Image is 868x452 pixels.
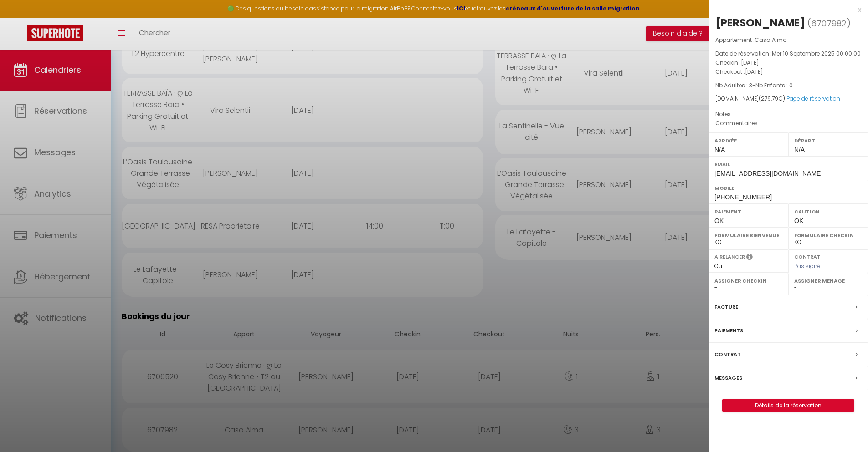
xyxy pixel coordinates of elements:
[794,262,821,270] span: Pas signé
[794,207,862,216] label: Caution
[755,81,793,89] span: Nb Enfants : 0
[715,58,861,67] p: Checkin :
[715,95,861,103] div: [DOMAIN_NAME]
[715,81,861,90] p: -
[794,276,862,285] label: Assigner Menage
[714,193,772,201] span: [PHONE_NUMBER]
[746,253,753,263] i: Sélectionner OUI si vous souhaiter envoyer les séquences de messages post-checkout
[714,160,862,169] label: Email
[794,217,803,224] span: OK
[714,373,742,383] label: Messages
[714,350,741,359] label: Contrat
[794,136,862,145] label: Départ
[714,302,738,312] label: Facture
[745,68,763,76] span: [DATE]
[715,15,805,30] div: [PERSON_NAME]
[794,146,805,153] span: N/A
[714,217,724,224] span: OK
[714,136,782,145] label: Arrivée
[715,81,752,89] span: Nb Adultes : 3
[714,183,862,193] label: Mobile
[715,49,861,58] p: Date de réservation :
[760,119,764,127] span: -
[772,50,861,57] span: Mer 10 Septembre 2025 00:00:00
[807,17,851,30] span: ( )
[7,4,35,31] button: Ouvrir le widget de chat LiveChat
[714,276,782,285] label: Assigner Checkin
[714,207,782,216] label: Paiement
[715,110,861,119] p: Notes :
[715,67,861,76] p: Checkout :
[755,36,787,44] span: Casa Alma
[734,110,737,118] span: -
[786,95,840,102] a: Page de réservation
[759,95,785,102] span: ( €)
[715,36,861,45] p: Appartement :
[715,119,861,128] p: Commentaires :
[741,59,759,66] span: [DATE]
[714,170,822,177] span: [EMAIL_ADDRESS][DOMAIN_NAME]
[723,400,854,411] a: Détails de la réservation
[709,5,861,15] div: x
[714,253,745,261] label: A relancer
[794,231,862,240] label: Formulaire Checkin
[714,231,782,240] label: Formulaire Bienvenue
[811,18,847,29] span: 6707982
[761,95,778,102] span: 276.79
[794,253,821,259] label: Contrat
[714,146,725,153] span: N/A
[722,399,854,412] button: Détails de la réservation
[714,326,743,335] label: Paiements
